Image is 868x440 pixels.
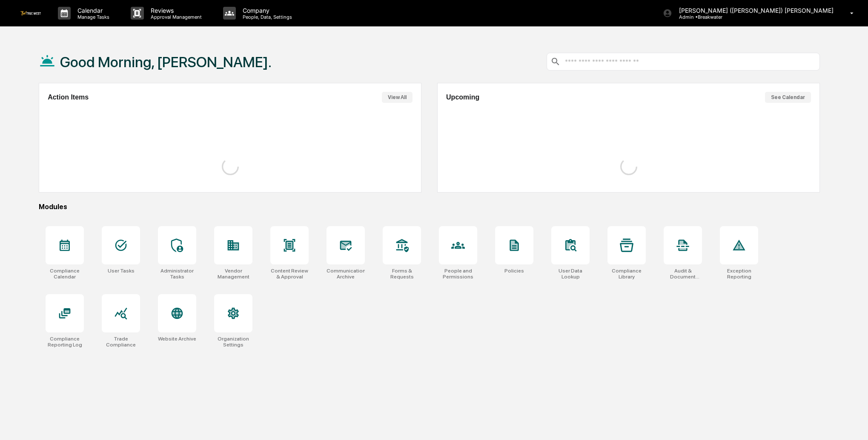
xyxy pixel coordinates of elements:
[270,268,309,280] div: Content Review & Approval
[60,54,272,71] h1: Good Morning, [PERSON_NAME].
[144,7,206,14] p: Reviews
[39,203,820,211] div: Modules
[102,336,140,348] div: Trade Compliance
[158,336,196,342] div: Website Archive
[551,268,590,280] div: User Data Lookup
[504,268,524,274] div: Policies
[765,92,811,103] button: See Calendar
[439,268,477,280] div: People and Permissions
[214,268,252,280] div: Vendor Management
[664,268,702,280] div: Audit & Document Logs
[46,268,84,280] div: Compliance Calendar
[607,268,646,280] div: Compliance Library
[214,336,252,348] div: Organization Settings
[672,14,751,20] p: Admin • Breakwater
[383,268,421,280] div: Forms & Requests
[236,7,296,14] p: Company
[720,268,758,280] div: Exception Reporting
[158,268,196,280] div: Administrator Tasks
[20,11,41,15] img: logo
[382,92,413,103] button: View All
[144,14,206,20] p: Approval Management
[446,94,479,101] h2: Upcoming
[672,7,838,14] p: [PERSON_NAME] ([PERSON_NAME]) [PERSON_NAME]
[46,336,84,348] div: Compliance Reporting Log
[71,7,114,14] p: Calendar
[71,14,114,20] p: Manage Tasks
[48,94,89,101] h2: Action Items
[236,14,296,20] p: People, Data, Settings
[327,268,365,280] div: Communications Archive
[108,268,135,274] div: User Tasks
